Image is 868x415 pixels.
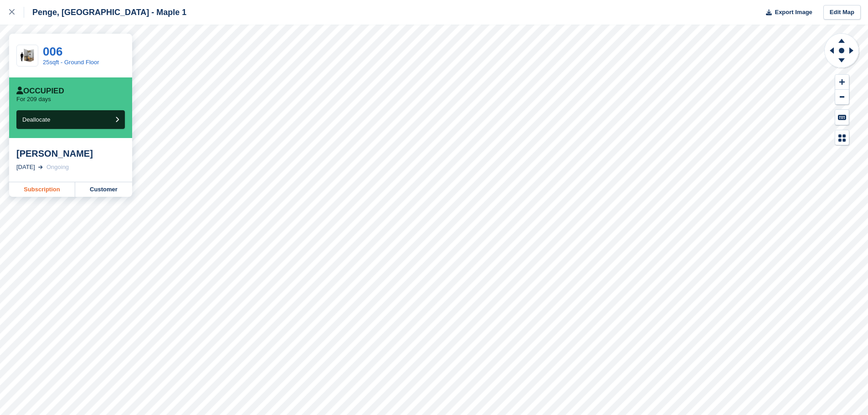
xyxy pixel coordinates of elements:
a: 25sqft - Ground Floor [43,59,99,66]
div: Ongoing [46,163,69,172]
a: Customer [75,182,132,197]
div: Penge, [GEOGRAPHIC_DATA] - Maple 1 [24,7,186,18]
button: Deallocate [16,110,125,129]
button: Zoom Out [835,90,849,105]
span: Export Image [775,8,812,17]
div: [DATE] [16,163,35,172]
img: 25-sqft-unit.jpg [17,48,38,64]
div: [PERSON_NAME] [16,148,125,159]
div: Occupied [16,87,64,96]
img: arrow-right-light-icn-cde0832a797a2874e46488d9cf13f60e5c3a73dbe684e267c42b8395dfbc2abf.svg [38,165,43,169]
button: Zoom In [835,75,849,90]
span: Deallocate [22,116,50,123]
a: Subscription [9,182,75,197]
a: Edit Map [823,5,861,20]
p: For 209 days [16,96,51,103]
button: Keyboard Shortcuts [835,110,849,125]
button: Export Image [760,5,812,20]
a: 006 [43,45,62,58]
button: Map Legend [835,130,849,145]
